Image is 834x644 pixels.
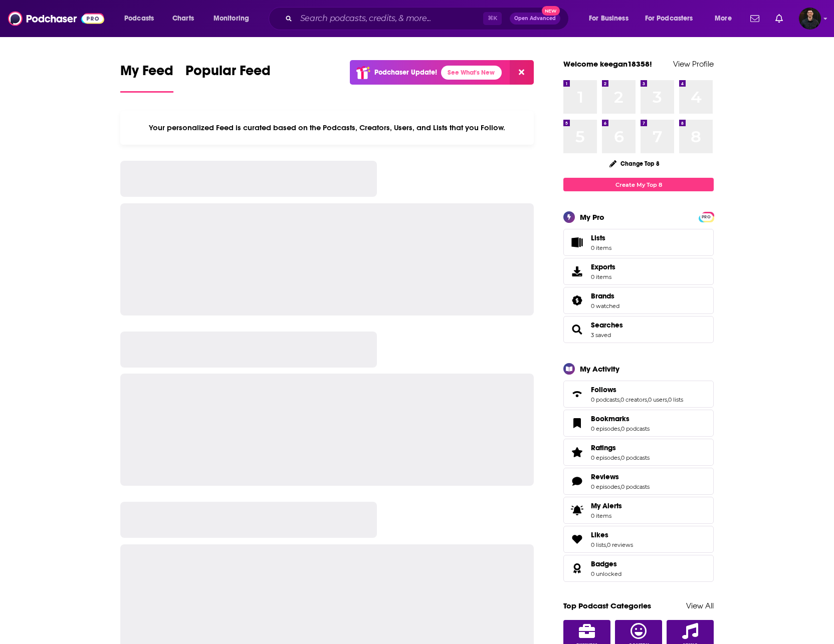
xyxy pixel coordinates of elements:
[591,472,619,481] span: Reviews
[591,396,619,403] a: 0 podcasts
[185,62,271,93] a: Popular Feed
[591,559,617,568] span: Badges
[591,501,622,510] span: My Alerts
[607,541,633,548] a: 0 reviews
[645,12,693,26] span: For Podcasters
[591,425,620,432] a: 0 episodes
[620,483,621,490] span: ,
[591,414,630,423] span: Bookmarks
[120,111,534,145] div: Your personalized Feed is curated based on the Podcasts, Creators, Users, and Lists that you Follow.
[700,213,712,221] span: PRO
[591,385,616,394] span: Follows
[591,414,650,423] a: Bookmarks
[715,12,732,26] span: More
[563,601,651,610] a: Top Podcast Categories
[206,11,262,27] button: open menu
[620,454,621,461] span: ,
[567,561,587,575] a: Badges
[580,212,604,222] div: My Pro
[580,364,619,374] div: My Activity
[591,291,619,300] a: Brands
[124,12,154,26] span: Podcasts
[567,445,587,459] a: Ratings
[591,483,620,490] a: 0 episodes
[563,59,652,69] a: Welcome keegan18358!
[563,381,714,408] span: Follows
[567,264,587,278] span: Exports
[771,10,787,27] a: Show notifications dropdown
[603,157,666,170] button: Change Top 8
[8,9,104,28] img: Podchaser - Follow, Share and Rate Podcasts
[621,454,650,461] a: 0 podcasts
[563,258,714,285] a: Exports
[591,541,606,548] a: 0 lists
[591,530,608,539] span: Likes
[700,213,712,220] a: PRO
[639,11,708,27] button: open menu
[567,323,587,337] a: Searches
[214,12,249,26] span: Monitoring
[563,555,714,582] span: Badges
[514,16,556,21] span: Open Advanced
[567,416,587,430] a: Bookmarks
[621,483,650,490] a: 0 podcasts
[591,454,620,461] a: 0 episodes
[563,439,714,466] span: Ratings
[563,468,714,495] span: Reviews
[620,425,621,432] span: ,
[591,320,623,330] a: Searches
[591,530,633,539] a: Likes
[591,302,619,309] a: 0 watched
[591,291,614,300] span: Brands
[567,532,587,546] a: Likes
[563,178,714,191] a: Create My Top 8
[120,62,173,93] a: My Feed
[278,7,578,30] div: Search podcasts, credits, & more...
[185,62,271,85] span: Popular Feed
[686,601,714,610] a: View All
[591,570,621,577] a: 0 unlocked
[510,13,560,25] button: Open AdvancedNew
[441,66,502,80] a: See What's New
[621,425,650,432] a: 0 podcasts
[483,12,502,25] span: ⌘ K
[591,443,616,452] span: Ratings
[567,293,587,307] a: Brands
[708,11,744,27] button: open menu
[296,11,483,27] input: Search podcasts, credits, & more...
[746,10,763,27] a: Show notifications dropdown
[667,396,668,403] span: ,
[673,59,714,69] a: View Profile
[589,12,629,26] span: For Business
[591,443,650,452] a: Ratings
[591,512,622,519] span: 0 items
[542,6,560,16] span: New
[591,262,615,271] span: Exports
[117,11,167,27] button: open menu
[591,233,605,242] span: Lists
[172,12,194,26] span: Charts
[166,11,200,27] a: Charts
[591,233,611,242] span: Lists
[563,229,714,256] a: Lists
[567,503,587,517] span: My Alerts
[647,396,648,403] span: ,
[799,8,821,30] img: User Profile
[563,410,714,437] span: Bookmarks
[591,332,611,339] a: 3 saved
[591,385,683,394] a: Follows
[799,8,821,30] button: Show profile menu
[563,497,714,524] a: My Alerts
[799,8,821,30] span: Logged in as keegan18358
[591,472,650,481] a: Reviews
[567,235,587,249] span: Lists
[563,526,714,553] span: Likes
[620,396,647,403] a: 0 creators
[567,474,587,488] a: Reviews
[374,68,437,77] p: Podchaser Update!
[120,62,173,85] span: My Feed
[591,273,615,280] span: 0 items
